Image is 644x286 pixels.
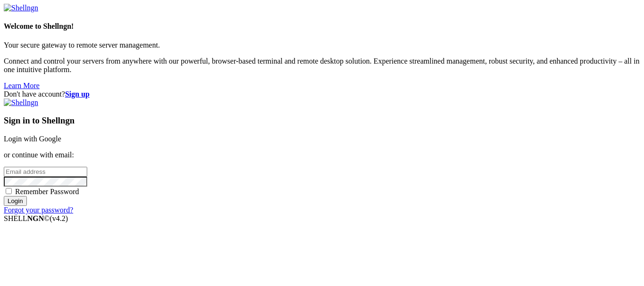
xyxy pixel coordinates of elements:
[4,4,38,12] img: Shellngn
[4,57,640,74] p: Connect and control your servers from anywhere with our powerful, browser-based terminal and remo...
[4,41,640,49] p: Your secure gateway to remote server management.
[4,206,73,214] a: Forgot your password?
[15,188,79,196] span: Remember Password
[4,151,640,159] p: or continue with email:
[27,214,44,222] b: NGN
[6,188,12,194] input: Remember Password
[50,214,68,222] span: 4.2.0
[4,115,640,126] h3: Sign in to Shellngn
[4,98,38,107] img: Shellngn
[65,90,90,98] a: Sign up
[4,22,640,31] h4: Welcome to Shellngn!
[4,90,640,98] div: Don't have account?
[4,214,68,222] span: SHELL ©
[4,196,27,206] input: Login
[4,82,40,90] a: Learn More
[4,167,87,177] input: Email address
[4,135,61,143] a: Login with Google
